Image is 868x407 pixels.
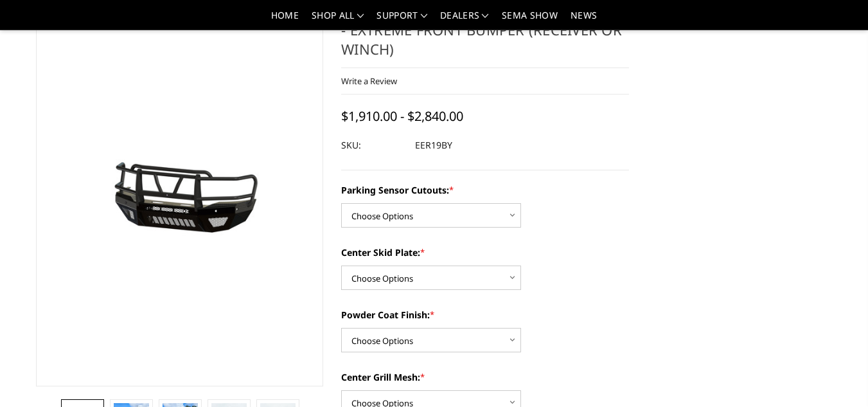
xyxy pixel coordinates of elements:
[376,11,427,30] a: Support
[440,11,489,30] a: Dealers
[341,308,629,321] label: Powder Coat Finish:
[502,11,558,30] a: SEMA Show
[341,134,405,157] dt: SKU:
[341,1,629,68] h1: [DATE]-[DATE] Ram 2500-3500 - T2 Series - Extreme Front Bumper (receiver or winch)
[341,75,397,87] a: Write a Review
[271,11,299,30] a: Home
[36,1,324,386] a: 2019-2025 Ram 2500-3500 - T2 Series - Extreme Front Bumper (receiver or winch)
[341,246,629,259] label: Center Skid Plate:
[415,134,452,157] dd: EER19BY
[571,11,597,30] a: News
[341,370,629,384] label: Center Grill Mesh:
[341,183,629,197] label: Parking Sensor Cutouts:
[312,11,364,30] a: shop all
[341,107,463,125] span: $1,910.00 - $2,840.00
